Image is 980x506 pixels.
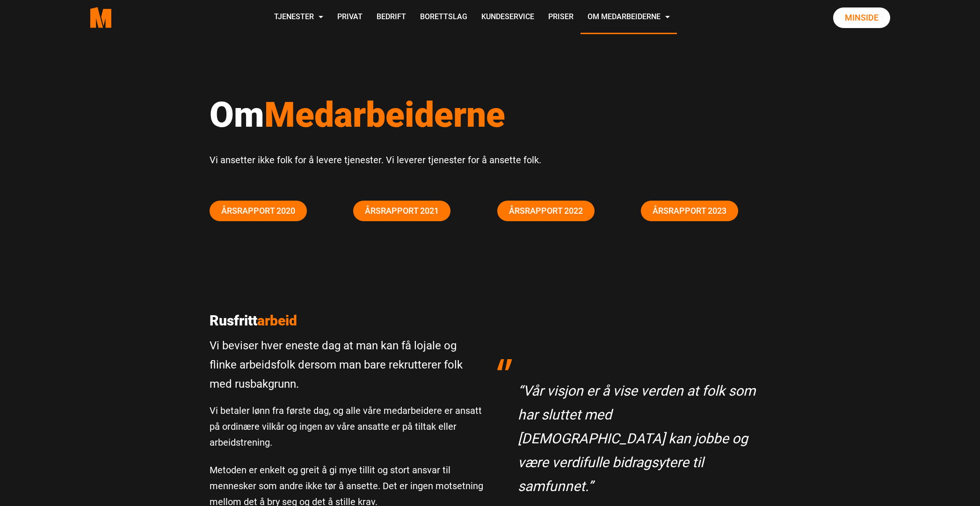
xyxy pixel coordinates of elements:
span: arbeid [257,312,297,329]
a: Årsrapport 2022 [497,201,595,221]
span: Medarbeiderne [264,94,505,135]
p: Rusfritt [210,312,483,329]
a: Kundeservice [474,1,541,34]
p: Vi betaler lønn fra første dag, og alle våre medarbeidere er ansatt på ordinære vilkår og ingen a... [210,403,483,450]
a: Priser [541,1,581,34]
p: Vi ansetter ikke folk for å levere tjenester. Vi leverer tjenester for å ansette folk. [210,152,771,168]
a: Privat [330,1,370,34]
a: Borettslag [413,1,474,34]
a: Årsrapport 2021 [353,201,450,221]
a: Årsrapport 2023 [641,201,738,221]
a: Minside [833,7,890,28]
p: “Vår visjon er å vise verden at folk som har sluttet med [DEMOGRAPHIC_DATA] kan jobbe og være ver... [518,379,762,498]
a: Om Medarbeiderne [581,1,677,34]
a: Årsrapport 2020 [210,201,307,221]
a: Bedrift [370,1,413,34]
h1: Om [210,94,771,136]
p: Vi beviser hver eneste dag at man kan få lojale og flinke arbeidsfolk dersom man bare rekrutterer... [210,336,483,393]
a: Tjenester [267,1,330,34]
